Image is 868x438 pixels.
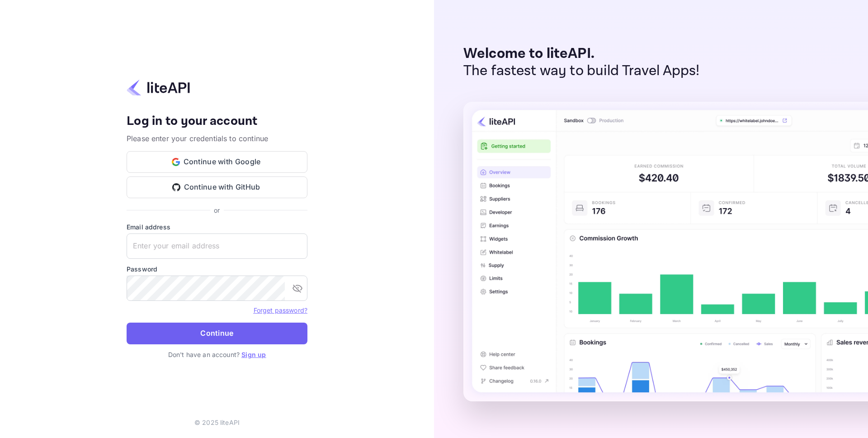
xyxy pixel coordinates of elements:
button: Continue with Google [127,151,307,173]
img: liteapi [127,79,190,96]
a: Forget password? [254,306,307,314]
p: or [214,205,220,215]
button: Continue [127,323,307,344]
a: Sign up [241,351,266,358]
h4: Log in to your account [127,114,307,129]
label: Password [127,264,307,274]
button: Continue with GitHub [127,176,307,198]
p: © 2025 liteAPI [194,418,240,427]
input: Enter your email address [127,233,307,259]
p: Don't have an account? [127,350,307,359]
button: toggle password visibility [288,279,307,297]
p: Please enter your credentials to continue [127,133,307,144]
p: Welcome to liteAPI. [463,45,700,62]
p: The fastest way to build Travel Apps! [463,62,700,80]
a: Forget password? [254,305,307,314]
label: Email address [127,222,307,232]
